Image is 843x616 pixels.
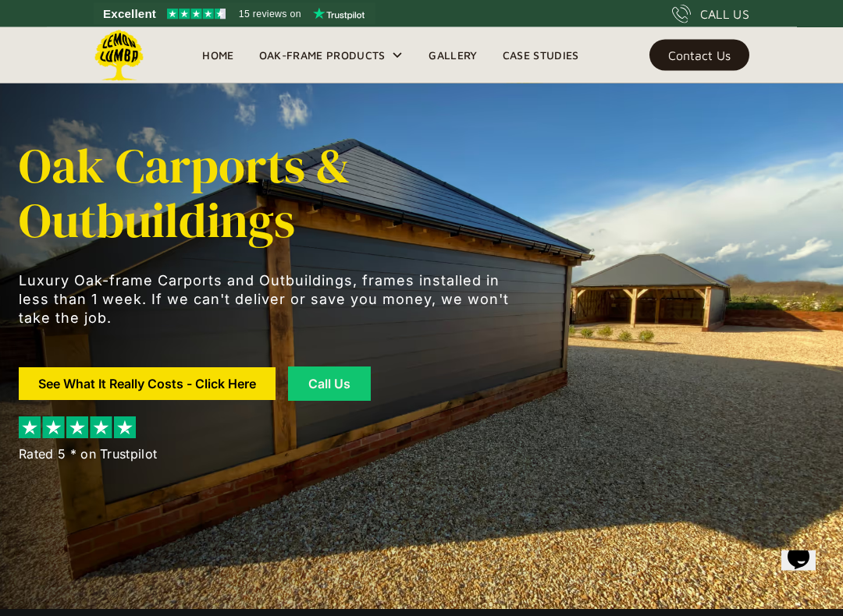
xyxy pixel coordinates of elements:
img: Trustpilot 4.5 stars [167,9,226,19]
a: See Lemon Lumba reviews on Trustpilot [94,3,375,25]
a: CALL US [672,5,749,23]
span: Excellent [103,5,156,23]
a: Gallery [416,44,489,67]
div: Call Us [308,378,351,391]
a: See What It Really Costs - Click Here [19,368,276,401]
a: Case Studies [490,44,592,67]
a: Home [190,44,246,67]
span: 15 reviews on [239,5,301,23]
div: CALL US [700,5,749,23]
p: Luxury Oak-frame Carports and Outbuildings, frames installed in less than 1 week. If we can't del... [19,272,518,328]
iframe: chat widget [775,551,827,600]
h1: Oak Carports & Outbuildings [19,140,518,249]
div: Rated 5 * on Trustpilot [19,445,157,464]
div: Oak-Frame Products [247,27,417,83]
img: Trustpilot logo [313,8,365,20]
a: Contact Us [649,40,749,71]
div: Oak-Frame Products [259,46,386,65]
div: Contact Us [668,50,731,61]
a: Call Us [288,367,371,402]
